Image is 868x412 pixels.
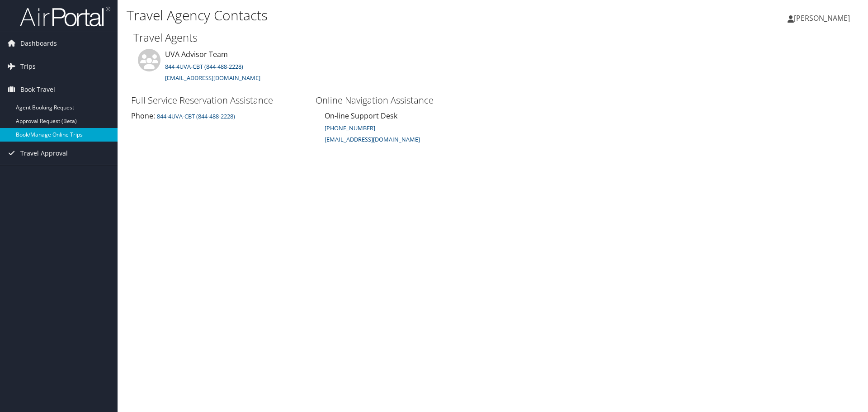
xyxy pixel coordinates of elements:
span: Trips [20,55,36,78]
a: [EMAIL_ADDRESS][DOMAIN_NAME] [325,134,420,144]
a: 844-4UVA-CBT (844-488-2228) [165,62,243,71]
span: UVA Advisor Team [165,49,228,59]
h2: Travel Agents [133,30,852,45]
h1: Travel Agency Contacts [127,6,615,25]
a: [PERSON_NAME] [788,5,859,32]
a: [EMAIL_ADDRESS][DOMAIN_NAME] [165,74,260,82]
small: 844-4UVA-CBT (844-488-2228) [157,112,235,120]
span: On-line Support Desk [325,111,397,121]
a: [PHONE_NUMBER] [325,124,375,132]
h3: Full Service Reservation Assistance [131,94,307,107]
h3: Online Navigation Assistance [316,94,491,107]
div: Phone: [131,110,307,121]
span: Book Travel [20,78,55,101]
img: airportal-logo.png [20,6,110,27]
small: [EMAIL_ADDRESS][DOMAIN_NAME] [325,135,420,143]
span: [PERSON_NAME] [794,13,850,23]
span: Dashboards [20,32,57,55]
span: Travel Approval [20,142,68,165]
a: 844-4UVA-CBT (844-488-2228) [155,111,235,121]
